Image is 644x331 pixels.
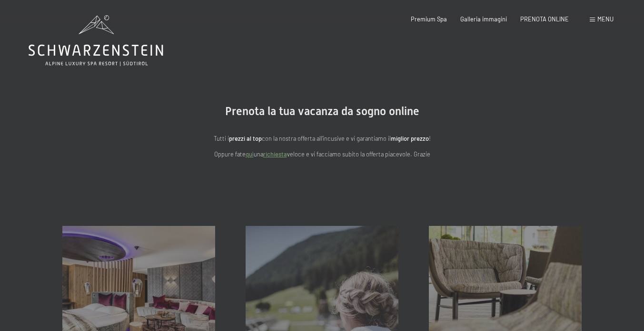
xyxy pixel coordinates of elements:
[520,15,569,23] a: PRENOTA ONLINE
[132,149,513,159] p: Oppure fate una veloce e vi facciamo subito la offerta piacevole. Grazie
[246,150,254,158] a: quì
[597,15,614,23] span: Menu
[263,150,287,158] a: richiesta
[225,105,419,118] span: Prenota la tua vacanza da sogno online
[229,135,262,142] strong: prezzi al top
[411,15,447,23] a: Premium Spa
[460,15,507,23] a: Galleria immagini
[391,135,429,142] strong: miglior prezzo
[132,134,513,143] p: Tutti i con la nostra offerta all'incusive e vi garantiamo il !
